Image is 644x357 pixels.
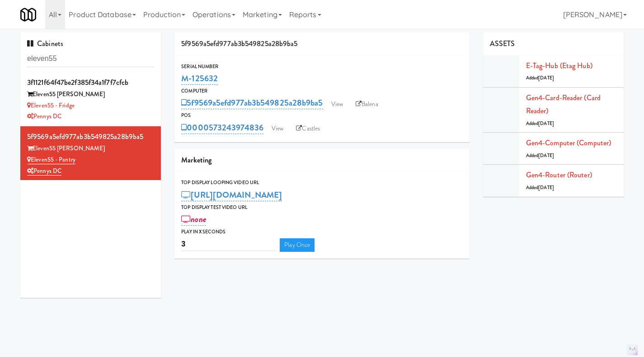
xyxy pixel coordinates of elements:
[27,38,63,49] span: Cabinets
[526,74,554,81] span: Added
[181,87,463,96] div: Computer
[327,97,348,111] a: View
[181,227,463,236] div: Play in X seconds
[181,178,463,187] div: Top Display Looping Video Url
[181,111,463,120] div: POS
[27,130,154,144] div: 5f9569a5efd977ab3b549825a28b9ba5
[181,189,282,201] a: [URL][DOMAIN_NAME]
[526,120,554,127] span: Added
[538,120,554,127] span: [DATE]
[181,155,212,165] span: Marketing
[526,93,601,116] a: Gen4-card-reader (Card Reader)
[181,213,206,226] a: none
[181,121,263,134] a: 0000573243974836
[280,238,315,252] a: Play Once
[20,72,161,126] li: 3f1121f64f47be2f385f34a1f7f7cfcbEleven55 [PERSON_NAME] Eleven55 - FridgePennys DC
[538,74,554,81] span: [DATE]
[538,152,554,159] span: [DATE]
[181,62,463,71] div: Serial Number
[526,152,554,159] span: Added
[181,203,463,212] div: Top Display Test Video Url
[20,126,161,180] li: 5f9569a5efd977ab3b549825a28b9ba5Eleven55 [PERSON_NAME] Eleven55 - PantryPennys DC
[27,112,61,121] a: Pennys DC
[181,97,323,109] a: 5f9569a5efd977ab3b549825a28b9ba5
[538,184,554,191] span: [DATE]
[526,60,592,71] a: E-tag-hub (Etag Hub)
[27,143,154,154] div: Eleven55 [PERSON_NAME]
[27,155,75,164] a: Eleven55 - Pantry
[27,89,154,100] div: Eleven55 [PERSON_NAME]
[20,7,36,23] img: Micromart
[27,51,154,67] input: Search cabinets
[526,138,611,148] a: Gen4-computer (Computer)
[526,170,592,180] a: Gen4-router (Router)
[27,167,61,176] a: Pennys DC
[291,122,324,135] a: Castles
[174,32,470,56] div: 5f9569a5efd977ab3b549825a28b9ba5
[27,101,75,110] a: Eleven55 - Fridge
[351,97,383,111] a: Balena
[181,72,218,85] a: M-125632
[490,38,515,49] span: ASSETS
[27,76,154,89] div: 3f1121f64f47be2f385f34a1f7f7cfcb
[526,184,554,191] span: Added
[267,122,288,135] a: View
